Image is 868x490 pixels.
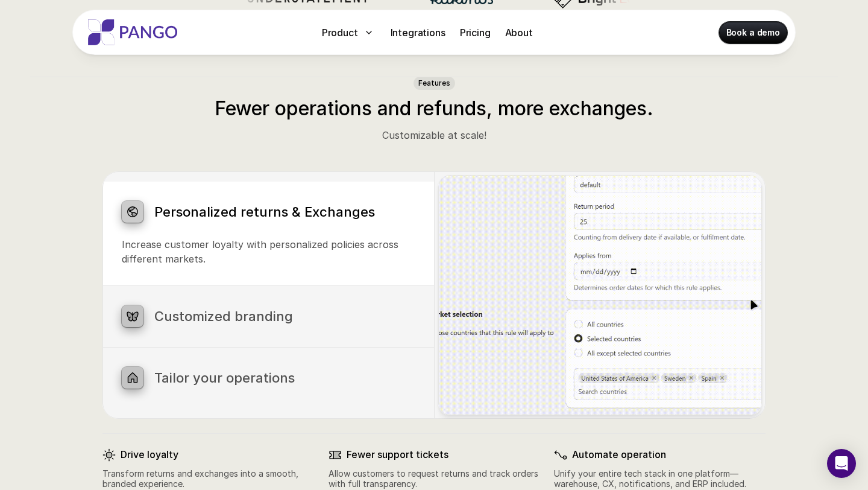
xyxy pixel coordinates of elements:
p: Customizable at scale! [208,128,660,142]
div: Open Intercom Messenger [827,449,856,478]
h3: Customized branding [154,308,415,324]
p: About [505,25,533,40]
p: Book a demo [726,27,780,39]
p: Automate operation [572,449,766,460]
p: Transform returns and exchanges into a smooth, branded experience. [102,469,314,489]
p: Product [322,25,358,40]
p: Pricing [460,25,491,40]
a: Integrations [386,23,450,42]
h3: Personalized returns & Exchanges [154,204,415,220]
p: Build your perfect returns process in under a minute, exactly as you want. [122,389,415,418]
p: Integrations [391,25,445,40]
p: Increase customer loyalty with personalized policies across different markets. [122,237,415,266]
h3: Tailor your operations [154,370,415,386]
a: Pricing [455,23,495,42]
p: Unify your entire tech stack in one platform—warehouse, CX, notifications, and ERP included. [554,469,766,489]
img: Drag and drop functionality [438,175,762,415]
p: Brand your notifications, return portal, and order tracking for a seamless customer journey. [122,327,415,356]
h3: Fewer operations and refunds, more exchanges. [208,97,660,120]
a: About [500,23,538,42]
a: Book a demo [719,22,787,43]
p: Fewer support tickets [347,449,540,460]
h2: Features [418,79,450,87]
p: Allow customers to request returns and track orders with full transparency. [329,469,540,489]
p: Drive loyalty [121,449,314,460]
